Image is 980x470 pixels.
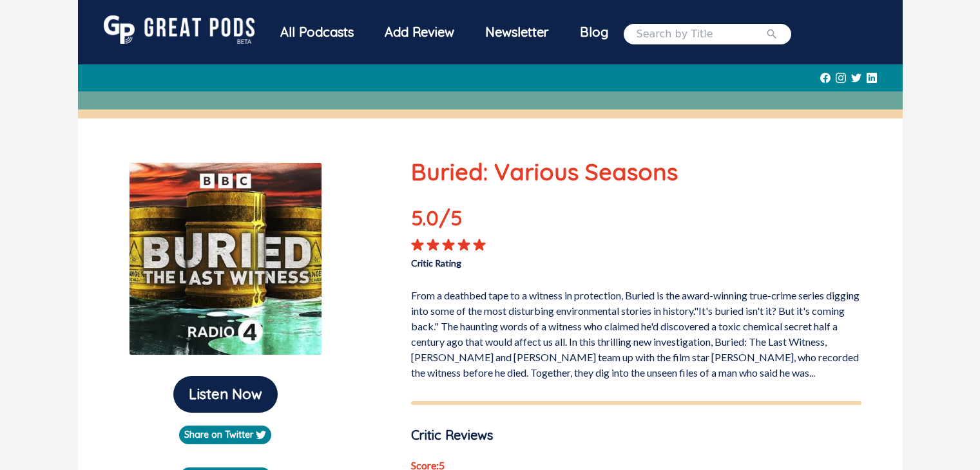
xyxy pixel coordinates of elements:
p: Critic Reviews [411,426,861,445]
a: All Podcasts [265,15,369,52]
img: Buried: Various Seasons [129,162,322,355]
p: Critic Rating [411,251,636,270]
div: Newsletter [470,15,564,49]
a: Share on Twitter [179,426,271,444]
div: All Podcasts [265,15,369,49]
button: Listen Now [173,376,278,413]
p: From a deathbed tape to a witness in protection, Buried is the award-winning true-crime series di... [411,283,861,381]
img: GreatPods [104,15,255,44]
a: Add Review [369,15,470,49]
a: Newsletter [470,15,564,52]
input: Search by Title [637,26,765,42]
a: Blog [564,15,624,49]
p: Buried: Various Seasons [411,155,861,189]
p: 5.0 /5 [411,202,501,238]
